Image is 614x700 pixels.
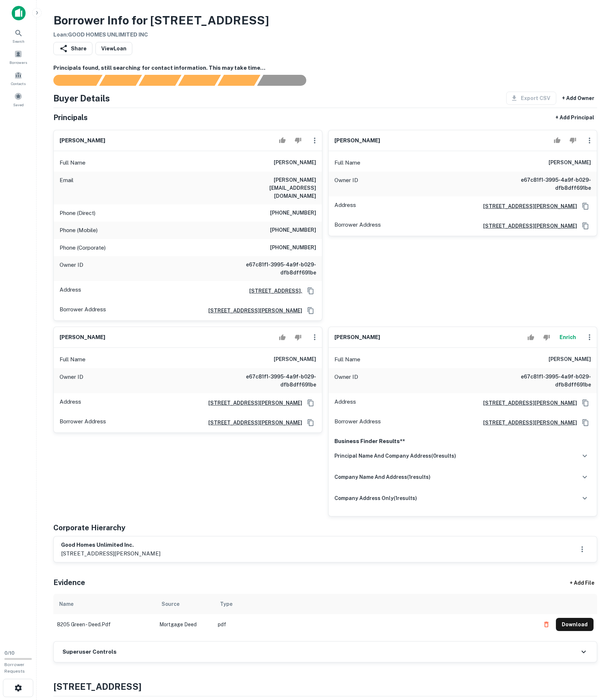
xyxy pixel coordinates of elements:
button: Reject [292,330,304,345]
div: scrollable content [53,594,597,641]
button: Copy Address [305,305,316,316]
span: 0 / 10 [4,650,15,656]
p: Owner ID [334,176,358,192]
h6: [PERSON_NAME] [274,355,316,364]
button: Accept [524,330,537,345]
button: + Add Principal [553,111,597,124]
div: Sending borrower request to AI... [45,75,99,86]
p: [STREET_ADDRESS][PERSON_NAME] [61,549,160,558]
div: Search [2,26,34,46]
p: Full Name [334,355,360,364]
p: Full Name [334,158,360,167]
button: Enrich [556,330,579,345]
h6: [PHONE_NUMBER] [270,209,316,218]
a: ViewLoan [95,42,132,55]
h6: [PERSON_NAME] [334,136,380,145]
button: Delete file [540,619,553,630]
h4: [STREET_ADDRESS] [53,680,597,693]
span: Borrowers [10,59,27,65]
p: Email [60,176,73,200]
button: Download [556,618,594,631]
th: Type [214,594,536,614]
a: [STREET_ADDRESS][PERSON_NAME] [477,419,577,427]
a: [STREET_ADDRESS], [243,287,302,295]
a: [STREET_ADDRESS][PERSON_NAME] [477,202,577,210]
span: Saved [13,102,24,108]
h6: good homes unlimited inc. [61,541,160,549]
h6: [PERSON_NAME] [60,333,105,342]
h6: Principals found, still searching for contact information. This may take time... [53,64,597,72]
p: Full Name [60,355,86,364]
button: Copy Address [305,397,316,408]
h4: Buyer Details [53,92,110,105]
h6: company name and address ( 1 results) [334,473,431,481]
div: Your request is received and processing... [99,75,142,86]
a: Borrowers [2,47,34,67]
p: Borrower Address [334,417,381,428]
button: Copy Address [305,417,316,428]
div: Type [220,600,232,608]
h6: [STREET_ADDRESS][PERSON_NAME] [202,419,302,427]
a: [STREET_ADDRESS][PERSON_NAME] [477,399,577,407]
h5: Principals [53,112,88,123]
p: Address [60,397,81,408]
p: Phone (Corporate) [60,243,106,252]
h6: [PHONE_NUMBER] [270,226,316,235]
button: Accept [276,330,289,345]
button: Reject [292,133,304,148]
h5: Corporate Hierarchy [53,522,125,533]
p: Owner ID [334,373,358,389]
a: [STREET_ADDRESS][PERSON_NAME] [477,222,577,230]
button: Accept [551,133,564,148]
div: Documents found, AI parsing details... [139,75,181,86]
td: 8205 green - deed.pdf [53,614,156,635]
a: [STREET_ADDRESS][PERSON_NAME] [202,307,302,315]
h6: e67c81f1-3995-4a9f-b029-dfb8dff691be [228,261,316,277]
button: Copy Address [580,417,591,428]
h6: [PERSON_NAME] [549,355,591,364]
h6: [PERSON_NAME][EMAIL_ADDRESS][DOMAIN_NAME] [228,176,316,200]
h6: [PHONE_NUMBER] [270,243,316,252]
a: Contacts [2,68,34,88]
button: + Add Owner [559,92,597,105]
p: Address [334,397,356,408]
button: Copy Address [580,397,591,408]
h6: Superuser Controls [62,648,117,656]
p: Owner ID [60,373,83,389]
p: Owner ID [60,261,83,277]
button: Accept [276,133,289,148]
th: Source [156,594,214,614]
h6: Loan : GOOD HOMES UNLIMITED INC [53,31,269,39]
h6: [PERSON_NAME] [549,158,591,167]
h6: [PERSON_NAME] [274,158,316,167]
p: Full Name [60,158,86,167]
button: Reject [566,133,579,148]
div: Principals found, still searching for contact information. This may take time... [217,75,260,86]
p: Borrower Address [60,417,106,428]
h6: e67c81f1-3995-4a9f-b029-dfb8dff691be [228,373,316,389]
td: pdf [214,614,536,635]
span: Contacts [11,81,26,86]
h6: e67c81f1-3995-4a9f-b029-dfb8dff691be [503,373,591,389]
img: capitalize-icon.png [12,6,26,20]
button: Reject [540,330,553,345]
span: Search [12,38,24,44]
th: Name [53,594,156,614]
div: Source [162,600,179,608]
div: Principals found, AI now looking for contact information... [178,75,221,86]
p: Borrower Address [60,305,106,316]
p: Borrower Address [334,220,381,231]
button: Copy Address [305,285,316,296]
a: Saved [2,89,34,109]
a: [STREET_ADDRESS][PERSON_NAME] [202,399,302,407]
p: Phone (Mobile) [60,226,98,235]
